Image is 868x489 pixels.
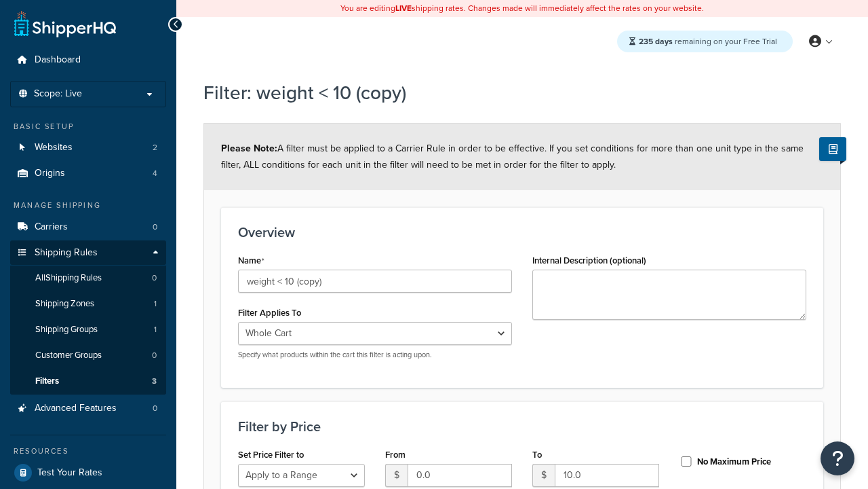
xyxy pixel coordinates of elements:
a: Dashboard [10,48,166,73]
a: Filters3 [10,369,166,394]
li: Shipping Groups [10,317,166,342]
b: LIVE [395,2,412,14]
span: 1 [154,298,157,310]
button: Show Help Docs [819,137,846,161]
span: Test Your Rates [37,467,102,479]
li: Shipping Zones [10,291,166,316]
button: Open Resource Center [821,441,854,475]
a: AllShipping Rules0 [10,266,166,291]
a: Shipping Rules [10,240,166,266]
span: $ [532,464,555,487]
span: Scope: Live [34,88,82,100]
span: 0 [152,272,157,284]
li: Filters [10,369,166,394]
label: No Maximum Price [697,456,771,468]
strong: Please Note: [221,141,277,156]
strong: 235 days [639,35,673,48]
span: $ [385,464,408,487]
span: All Shipping Rules [35,272,102,284]
span: Carriers [35,221,68,233]
li: Carriers [10,215,166,240]
label: Set Price Filter to [238,450,304,460]
li: Websites [10,135,166,160]
span: Shipping Zones [35,298,94,310]
a: Advanced Features0 [10,396,166,421]
a: Test Your Rates [10,460,166,485]
span: Websites [35,142,73,153]
h1: Filter: weight < 10 (copy) [203,79,824,106]
span: 2 [153,142,157,153]
a: Carriers0 [10,215,166,240]
span: remaining on your Free Trial [639,35,777,48]
span: 4 [153,168,157,179]
span: Filters [35,376,59,387]
span: 0 [153,403,157,414]
li: Origins [10,161,166,186]
li: Shipping Rules [10,240,166,395]
span: 1 [154,324,157,336]
span: 3 [152,376,157,387]
p: Specify what products within the cart this filter is acting upon. [238,350,512,360]
span: Origins [35,168,65,179]
span: Dashboard [35,54,81,66]
a: Shipping Groups1 [10,317,166,342]
span: A filter must be applied to a Carrier Rule in order to be effective. If you set conditions for mo... [221,141,804,172]
div: Resources [10,446,166,457]
h3: Overview [238,225,806,240]
h3: Filter by Price [238,419,806,434]
span: Shipping Groups [35,324,98,336]
a: Customer Groups0 [10,343,166,368]
span: 0 [153,221,157,233]
span: Advanced Features [35,403,117,414]
label: Internal Description (optional) [532,255,646,266]
a: Origins4 [10,161,166,186]
a: Websites2 [10,135,166,160]
label: Filter Applies To [238,308,301,318]
span: 0 [152,350,157,361]
div: Manage Shipping [10,200,166,211]
li: Customer Groups [10,343,166,368]
div: Basic Setup [10,121,166,132]
li: Advanced Features [10,396,166,421]
label: To [532,450,542,460]
label: Name [238,255,264,266]
label: From [385,450,406,460]
span: Customer Groups [35,350,102,361]
a: Shipping Zones1 [10,291,166,316]
span: Shipping Rules [35,247,98,259]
